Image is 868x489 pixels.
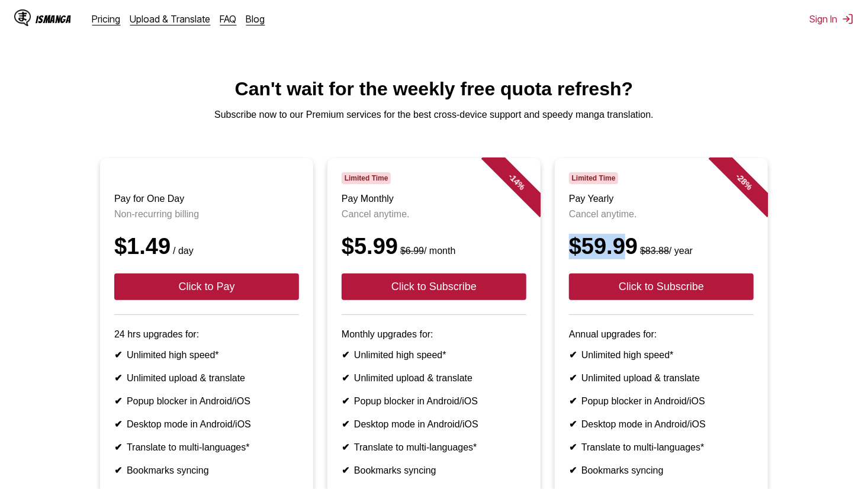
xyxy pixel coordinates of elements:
[638,246,693,256] small: / year
[114,274,299,300] button: Click to Pay
[342,373,349,383] b: ✔
[342,329,526,340] p: Monthly upgrades for:
[9,110,859,120] p: Subscribe now to our Premium services for the best cross-device support and speedy manga translat...
[342,396,349,406] b: ✔
[342,172,391,184] span: Limited Time
[114,442,122,452] b: ✔
[342,465,526,476] li: Bookmarks syncing
[569,395,754,407] li: Popup blocker in Android/iOS
[400,246,424,256] s: $6.99
[342,209,526,220] p: Cancel anytime.
[569,442,754,453] li: Translate to multi-languages*
[14,9,31,26] img: IsManga Logo
[342,234,526,259] div: $5.99
[569,234,754,259] div: $59.99
[342,194,526,204] h3: Pay Monthly
[114,419,122,429] b: ✔
[114,350,122,360] b: ✔
[114,396,122,406] b: ✔
[342,274,526,300] button: Click to Subscribe
[342,442,526,453] li: Translate to multi-languages*
[342,419,526,430] li: Desktop mode in Android/iOS
[569,172,618,184] span: Limited Time
[569,194,754,204] h3: Pay Yearly
[9,78,859,100] h1: Can't wait for the weekly free quota refresh?
[709,146,780,217] div: - 28 %
[569,373,577,383] b: ✔
[342,350,349,360] b: ✔
[36,14,71,25] div: IsManga
[114,329,299,340] p: 24 hrs upgrades for:
[114,209,299,220] p: Non-recurring billing
[569,274,754,300] button: Click to Subscribe
[114,349,299,361] li: Unlimited high speed*
[220,13,237,25] a: FAQ
[130,13,211,25] a: Upload & Translate
[640,246,669,256] s: $83.88
[114,442,299,453] li: Translate to multi-languages*
[342,349,526,361] li: Unlimited high speed*
[569,329,754,340] p: Annual upgrades for:
[114,395,299,407] li: Popup blocker in Android/iOS
[481,146,552,217] div: - 14 %
[246,13,265,25] a: Blog
[114,372,299,384] li: Unlimited upload & translate
[398,246,455,256] small: / month
[14,9,92,28] a: IsManga LogoIsManga
[569,372,754,384] li: Unlimited upload & translate
[114,234,299,259] div: $1.49
[569,465,577,475] b: ✔
[342,395,526,407] li: Popup blocker in Android/iOS
[114,419,299,430] li: Desktop mode in Android/iOS
[114,465,122,475] b: ✔
[809,13,854,25] button: Sign In
[342,465,349,475] b: ✔
[114,465,299,476] li: Bookmarks syncing
[342,442,349,452] b: ✔
[114,194,299,204] h3: Pay for One Day
[569,442,577,452] b: ✔
[569,209,754,220] p: Cancel anytime.
[569,349,754,361] li: Unlimited high speed*
[92,13,121,25] a: Pricing
[342,419,349,429] b: ✔
[114,373,122,383] b: ✔
[569,465,754,476] li: Bookmarks syncing
[569,396,577,406] b: ✔
[171,246,194,256] small: / day
[569,419,577,429] b: ✔
[842,13,854,25] img: Sign out
[569,350,577,360] b: ✔
[569,419,754,430] li: Desktop mode in Android/iOS
[342,372,526,384] li: Unlimited upload & translate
